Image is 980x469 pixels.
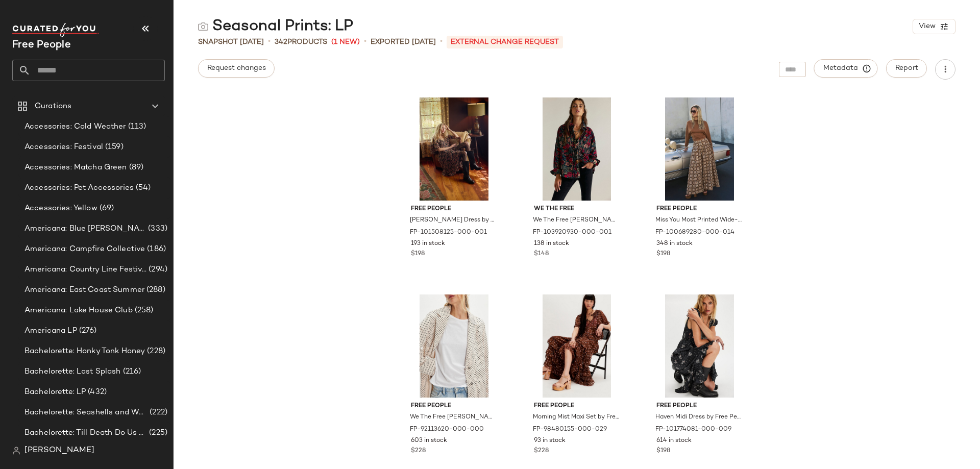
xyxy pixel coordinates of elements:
[268,36,271,48] span: •
[656,205,743,214] span: Free People
[533,216,619,225] span: We The Free [PERSON_NAME] Printed Top at Free People in Black, Size: M
[331,37,360,47] span: (1 New)
[24,223,146,235] span: Americana: Blue [PERSON_NAME] Baby
[440,36,443,48] span: •
[655,413,742,422] span: Haven Midi Dress by Free People in Black, Size: M
[134,182,151,194] span: (54)
[533,425,607,434] span: FP-98480155-000-029
[648,97,751,201] img: 100689280_014_0
[133,305,154,316] span: (258)
[126,121,146,133] span: (113)
[198,37,264,47] span: Snapshot [DATE]
[533,413,619,422] span: Morning Mist Maxi Set by Free People in Brown, Size: XS
[275,37,327,47] div: Products
[526,294,628,398] img: 98480155_029_a
[24,407,148,418] span: Bachelorette: Seashells and Wedding Bells
[24,162,127,174] span: Accessories: Matcha Green
[411,239,445,249] span: 193 in stock
[145,243,166,255] span: (186)
[146,264,167,276] span: (294)
[411,436,447,446] span: 603 in stock
[886,59,927,78] button: Report
[24,366,121,378] span: Bachelorette: Last Splash
[411,402,497,411] span: Free People
[97,203,114,214] span: (69)
[411,205,497,214] span: Free People
[656,436,692,446] span: 614 in stock
[895,64,918,72] span: Report
[411,447,426,456] span: $228
[814,59,878,78] button: Metadata
[655,228,734,237] span: FP-100689280-000-014
[121,366,141,378] span: (216)
[655,216,742,225] span: Miss You Most Printed Wide-Leg Pants by Free People in Tan, Size: US 14
[447,36,563,48] p: External Change Request
[913,19,955,34] button: View
[656,447,670,456] span: $198
[144,284,165,296] span: (288)
[371,37,436,47] p: Exported [DATE]
[24,325,77,337] span: Americana LP
[24,264,146,276] span: Americana: Country Line Festival
[534,250,549,259] span: $148
[410,413,496,422] span: We The Free [PERSON_NAME] Duster Jacket by Free People, Size: L
[24,345,145,357] span: Bachelorette: Honky Tonk Honey
[198,59,275,78] button: Request changes
[823,64,869,73] span: Metadata
[148,407,167,418] span: (222)
[411,250,425,259] span: $198
[24,284,144,296] span: Americana: East Coast Summer
[198,16,353,37] div: Seasonal Prints: LP
[127,162,144,174] span: (89)
[198,21,208,32] img: svg%3e
[364,36,366,48] span: •
[526,97,628,201] img: 103920930_001_c
[533,228,611,237] span: FP-103920930-000-001
[410,216,496,225] span: [PERSON_NAME] Dress by Free People in Black, Size: L
[534,239,569,249] span: 138 in stock
[410,425,484,434] span: FP-92113620-000-000
[534,402,620,411] span: Free People
[24,121,126,133] span: Accessories: Cold Weather
[145,345,165,357] span: (228)
[534,205,620,214] span: We The Free
[656,239,693,249] span: 348 in stock
[12,447,20,455] img: svg%3e
[86,386,107,398] span: (432)
[656,250,670,259] span: $198
[534,447,549,456] span: $228
[146,223,167,235] span: (333)
[147,427,167,439] span: (225)
[656,402,743,411] span: Free People
[103,141,124,153] span: (159)
[655,425,731,434] span: FP-101774081-000-009
[403,294,505,398] img: 92113620_000_d
[534,436,566,446] span: 93 in stock
[24,386,86,398] span: Bachelorette: LP
[24,305,133,316] span: Americana: Lake House Club
[24,182,134,194] span: Accessories: Pet Accessories
[35,101,71,112] span: Curations
[24,445,94,457] span: [PERSON_NAME]
[207,64,266,72] span: Request changes
[275,38,287,46] span: 342
[918,22,936,31] span: View
[24,141,103,153] span: Accessories: Festival
[410,228,487,237] span: FP-101508125-000-001
[403,97,505,201] img: 101508125_001_e
[77,325,97,337] span: (276)
[24,243,145,255] span: Americana: Campfire Collective
[12,40,71,51] span: Current Company Name
[648,294,751,398] img: 101774081_009_a
[24,427,147,439] span: Bachelorette: Till Death Do Us Party
[12,23,99,37] img: cfy_white_logo.C9jOOHJF.svg
[24,203,97,214] span: Accessories: Yellow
